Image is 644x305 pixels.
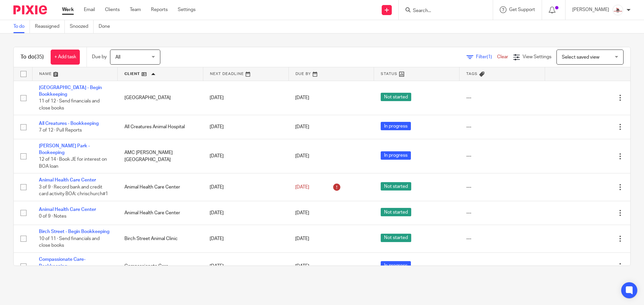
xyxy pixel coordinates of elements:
span: [DATE] [295,185,309,189]
span: Not started [381,234,411,242]
span: Tags [466,72,478,76]
span: [DATE] [295,95,309,100]
span: 3 of 9 · Record bank and credit card activity BOA: chrischurch#1 [39,185,108,197]
span: 11 of 12 · Send financials and close books [39,99,100,110]
span: [DATE] [295,211,309,215]
td: All Creatures Animal Hospital [118,115,203,139]
span: In progress [381,261,411,270]
a: Clients [105,6,120,13]
span: Not started [381,182,411,190]
a: Animal Health Care Center [39,178,96,182]
span: 12 of 14 · Book JE for interest on BOA loan [39,157,107,169]
a: Reports [151,6,168,13]
a: Team [130,6,141,13]
td: AMC [PERSON_NAME][GEOGRAPHIC_DATA] [118,139,203,173]
div: --- [466,184,538,190]
a: Birch Street - Begin Bookkeeping [39,229,109,234]
td: Birch Street Animal Clinic [118,225,203,252]
div: --- [466,210,538,216]
a: Compassionate Care-Bookkeeping [39,257,86,269]
span: Get Support [509,7,535,12]
td: [DATE] [203,201,288,225]
td: [GEOGRAPHIC_DATA] [118,81,203,115]
input: Search [412,8,473,14]
span: In progress [381,122,411,130]
img: Pixie [13,5,47,14]
a: Clear [497,55,508,59]
span: All [115,55,120,60]
img: EtsyProfilePhoto.jpg [612,5,623,15]
td: [DATE] [203,252,288,280]
h1: To do [20,54,44,61]
span: Not started [381,208,411,216]
a: [GEOGRAPHIC_DATA] - Begin Bookkeeping [39,85,102,97]
td: [DATE] [203,173,288,201]
a: Reassigned [35,20,65,33]
td: Compassionate Care [118,252,203,280]
span: Select saved view [562,55,599,60]
div: --- [466,235,538,242]
p: [PERSON_NAME] [572,6,609,13]
a: Email [84,6,95,13]
td: [DATE] [203,115,288,139]
span: Not started [381,93,411,101]
span: 10 of 11 · Send financials and close books [39,236,100,248]
span: 7 of 12 · Pull Reports [39,128,82,133]
div: --- [466,94,538,101]
a: All Creatures - Bookkeeping [39,121,99,126]
span: (35) [35,54,44,60]
span: [DATE] [295,264,309,269]
td: Animal Health Care Center [118,201,203,225]
td: [DATE] [203,81,288,115]
td: [DATE] [203,225,288,252]
div: --- [466,153,538,159]
span: View Settings [523,55,551,59]
a: Settings [178,6,196,13]
td: Animal Health Care Center [118,173,203,201]
div: --- [466,124,538,130]
div: --- [466,263,538,270]
a: Done [99,20,115,33]
span: 0 of 9 · Notes [39,214,66,219]
td: [DATE] [203,139,288,173]
span: In progress [381,151,411,160]
a: Work [62,6,74,13]
span: Filter [476,55,497,59]
span: [DATE] [295,236,309,241]
a: [PERSON_NAME] Park - Bookeeping [39,144,90,155]
span: (1) [487,55,492,59]
a: Animal Health Care Center [39,207,96,212]
span: [DATE] [295,154,309,159]
a: To do [13,20,30,33]
p: Due by [92,54,107,60]
span: [DATE] [295,125,309,129]
a: Snoozed [70,20,94,33]
a: + Add task [51,50,80,65]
